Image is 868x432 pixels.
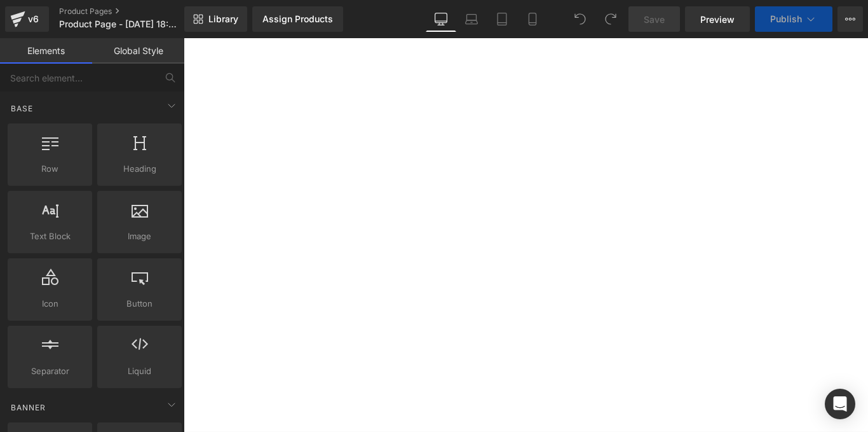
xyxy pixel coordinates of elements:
[456,6,487,32] a: Laptop
[837,6,863,32] button: More
[685,6,750,32] a: Preview
[598,6,623,32] button: Redo
[755,6,832,32] button: Publish
[567,6,593,32] button: Undo
[101,365,178,378] span: Liquid
[101,162,178,176] span: Heading
[644,13,665,26] span: Save
[208,13,238,25] span: Library
[11,162,88,176] span: Row
[101,297,178,310] span: Button
[10,401,47,414] span: Banner
[92,38,184,64] a: Global Style
[825,389,855,419] div: Open Intercom Messenger
[700,13,735,26] span: Preview
[770,14,802,24] span: Publish
[101,230,178,243] span: Image
[25,11,41,27] div: v6
[426,6,456,32] a: Desktop
[262,14,333,24] div: Assign Products
[11,297,88,310] span: Icon
[5,6,49,32] a: v6
[517,6,548,32] a: Mobile
[59,6,205,17] a: Product Pages
[184,6,247,32] a: New Library
[10,102,34,115] span: Base
[11,230,88,243] span: Text Block
[487,6,517,32] a: Tablet
[11,365,88,378] span: Separator
[59,19,181,29] span: Product Page - [DATE] 18:50:03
